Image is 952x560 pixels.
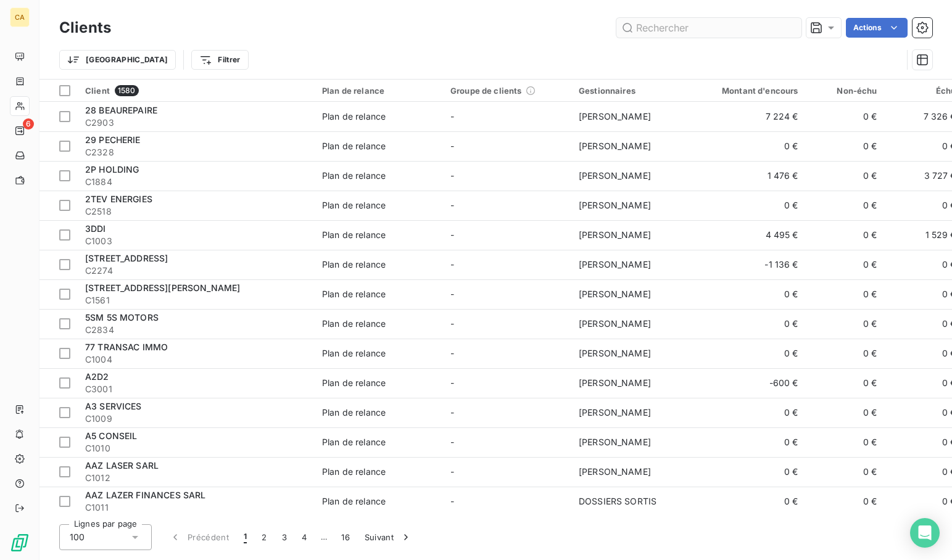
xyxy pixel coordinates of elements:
[85,105,157,115] span: 28 BEAUREPAIRE
[579,377,651,388] span: [PERSON_NAME]
[322,318,386,330] div: Plan de relance
[700,457,806,487] td: 0 €
[85,235,307,247] span: C1003
[579,86,692,96] div: Gestionnaires
[450,496,454,506] span: -
[85,265,307,277] span: C2274
[579,348,651,358] span: [PERSON_NAME]
[322,170,386,182] div: Plan de relance
[322,347,386,360] div: Plan de relance
[450,86,522,96] span: Groupe de clients
[10,533,30,553] img: Logo LeanPay
[450,318,454,329] span: -
[700,131,806,161] td: 0 €
[450,377,454,388] span: -
[806,398,885,427] td: 0 €
[85,294,307,307] span: C1561
[85,117,307,129] span: C2903
[806,279,885,309] td: 0 €
[616,18,801,38] input: Rechercher
[85,501,307,514] span: C1011
[85,146,307,159] span: C2328
[85,490,205,500] span: AAZ LAZER FINANCES SARL
[322,377,386,389] div: Plan de relance
[322,229,386,241] div: Plan de relance
[579,141,651,151] span: [PERSON_NAME]
[806,131,885,161] td: 0 €
[322,495,386,508] div: Plan de relance
[806,487,885,516] td: 0 €
[813,86,877,96] div: Non-échu
[10,7,30,27] div: CA
[846,18,908,38] button: Actions
[254,524,274,550] button: 2
[191,50,248,70] button: Filtrer
[275,524,294,550] button: 3
[806,309,885,339] td: 0 €
[322,86,436,96] div: Plan de relance
[85,353,307,366] span: C1004
[450,259,454,270] span: -
[85,176,307,188] span: C1884
[450,200,454,210] span: -
[579,407,651,418] span: [PERSON_NAME]
[806,427,885,457] td: 0 €
[162,524,236,550] button: Précédent
[700,398,806,427] td: 0 €
[85,383,307,395] span: C3001
[579,229,651,240] span: [PERSON_NAME]
[579,259,651,270] span: [PERSON_NAME]
[294,524,314,550] button: 4
[579,437,651,447] span: [PERSON_NAME]
[700,250,806,279] td: -1 136 €
[85,324,307,336] span: C2834
[579,496,656,506] span: DOSSIERS SORTIS
[700,368,806,398] td: -600 €
[85,253,168,263] span: [STREET_ADDRESS]
[700,161,806,191] td: 1 476 €
[450,170,454,181] span: -
[85,342,168,352] span: 77 TRANSAC IMMO
[806,220,885,250] td: 0 €
[59,50,176,70] button: [GEOGRAPHIC_DATA]
[806,102,885,131] td: 0 €
[579,318,651,329] span: [PERSON_NAME]
[322,288,386,300] div: Plan de relance
[85,413,307,425] span: C1009
[910,518,940,548] div: Open Intercom Messenger
[700,191,806,220] td: 0 €
[450,289,454,299] span: -
[700,220,806,250] td: 4 495 €
[23,118,34,130] span: 6
[579,111,651,121] span: [PERSON_NAME]
[579,170,651,181] span: [PERSON_NAME]
[450,229,454,240] span: -
[700,487,806,516] td: 0 €
[450,111,454,121] span: -
[322,466,386,478] div: Plan de relance
[70,531,85,543] span: 100
[450,348,454,358] span: -
[85,472,307,484] span: C1012
[85,86,110,96] span: Client
[322,110,386,123] div: Plan de relance
[700,102,806,131] td: 7 224 €
[85,401,142,411] span: A3 SERVICES
[244,531,247,543] span: 1
[59,17,111,39] h3: Clients
[115,85,139,96] span: 1580
[314,527,334,547] span: …
[806,457,885,487] td: 0 €
[806,250,885,279] td: 0 €
[85,134,141,145] span: 29 PECHERIE
[85,371,109,382] span: A2D2
[322,436,386,448] div: Plan de relance
[707,86,798,96] div: Montant d'encours
[85,205,307,218] span: C2518
[450,466,454,477] span: -
[85,442,307,455] span: C1010
[85,194,152,204] span: 2TEV ENERGIES
[700,427,806,457] td: 0 €
[85,312,159,323] span: 5SM 5S MOTORS
[700,279,806,309] td: 0 €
